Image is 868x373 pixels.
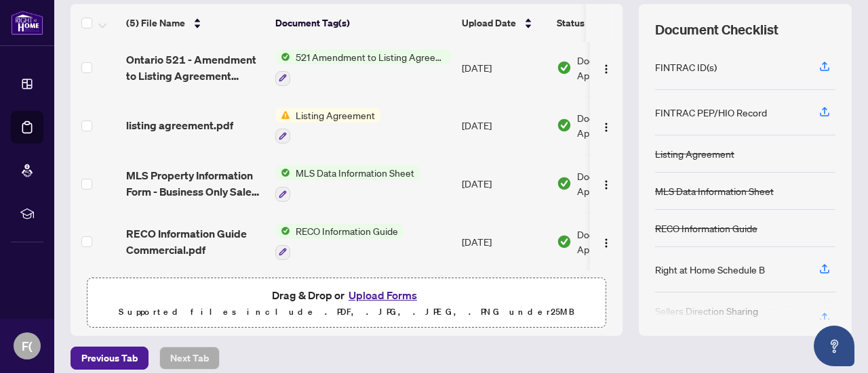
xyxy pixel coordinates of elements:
td: [DATE] [456,213,551,271]
button: Open asap [814,326,854,366]
span: Document Approved [577,227,661,257]
th: Upload Date [456,4,551,42]
img: Status Icon [275,223,290,238]
img: Logo [601,179,612,190]
img: Document Status [557,234,572,249]
span: Drag & Drop orUpload FormsSupported files include .PDF, .JPG, .JPEG, .PNG under25MB [87,278,606,328]
th: Status [551,4,667,42]
span: F( [22,336,33,355]
span: Status [557,16,585,30]
img: Status Icon [275,108,290,123]
img: Status Icon [275,49,290,64]
button: Logo [595,231,617,253]
p: Supported files include .PDF, .JPG, .JPEG, .PNG under 25 MB [96,304,597,320]
span: Ontario 521 - Amendment to Listing Agreement Commercial Authority to Offer for Sale.pdf [126,51,264,84]
button: Logo [595,114,617,136]
span: RECO Information Guide [290,223,403,238]
button: Upload Forms [344,286,421,304]
span: Document Approved [577,53,661,83]
th: (5) File Name [121,4,270,42]
img: Logo [601,122,612,133]
div: Listing Agreement [655,146,734,161]
div: FINTRAC ID(s) [655,60,717,74]
img: Status Icon [275,165,290,180]
span: listing agreement.pdf [126,117,233,133]
span: Document Approved [577,110,661,140]
button: Next Tab [159,347,220,370]
button: Logo [595,57,617,79]
button: Previous Tab [71,347,149,370]
span: (5) File Name [126,16,185,30]
span: Document Checklist [655,20,778,39]
span: Upload Date [462,16,516,30]
td: [DATE] [456,39,551,97]
span: MLS Property Information Form - Business Only Sale and Lease Rev 052024.pdf [126,167,264,200]
span: Listing Agreement [290,108,380,123]
th: Document Tag(s) [270,4,456,42]
img: Document Status [557,118,572,133]
button: Logo [595,173,617,194]
img: Document Status [557,60,572,75]
button: Status IconRECO Information Guide [275,223,403,260]
span: 521 Amendment to Listing Agreement - Commercial - Authority to Offer for Sale [290,49,451,64]
td: [DATE] [456,97,551,155]
button: Status Icon521 Amendment to Listing Agreement - Commercial - Authority to Offer for Sale [275,49,451,86]
span: RECO Information Guide Commercial.pdf [126,225,264,258]
img: logo [11,10,43,35]
button: Status IconMLS Data Information Sheet [275,165,420,202]
div: MLS Data Information Sheet [655,183,774,198]
span: Document Approved [577,169,661,198]
div: RECO Information Guide [655,221,757,236]
img: Logo [601,238,612,248]
div: FINTRAC PEP/HIO Record [655,105,767,120]
td: [DATE] [456,154,551,213]
button: Status IconListing Agreement [275,108,380,144]
span: Drag & Drop or [272,286,421,304]
img: Document Status [557,176,572,191]
span: Previous Tab [81,347,138,369]
div: Right at Home Schedule B [655,262,765,277]
span: MLS Data Information Sheet [290,165,420,180]
img: Logo [601,64,612,74]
